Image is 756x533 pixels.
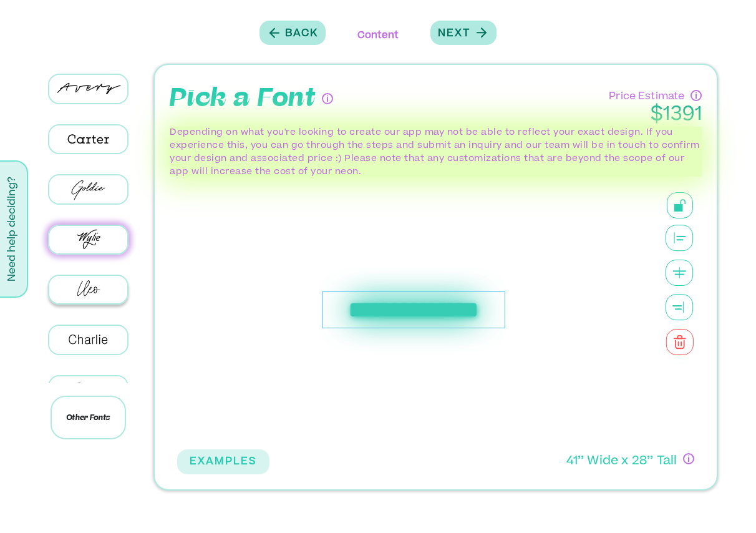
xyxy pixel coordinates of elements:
img: Goldie [49,175,128,203]
img: Charlie [49,326,128,353]
p: Next [438,26,470,41]
button: EXAMPLES [177,449,269,474]
p: $ 1391 [609,104,702,127]
button: Back [259,21,326,45]
p: Pick a Font [170,80,316,117]
p: Content [334,16,422,57]
div: Have questions about pricing or just need a human touch? Go through the process and submit an inq... [691,90,702,101]
img: Wylie [49,226,128,253]
p: Back [285,26,318,41]
p: Other Fonts [51,396,127,439]
p: Price Estimate [609,86,684,104]
div: If you have questions about size, or if you can’t design exactly what you want here, no worries! ... [683,453,694,464]
button: Next [430,21,497,45]
p: Depending on what you're looking to create our app may not be able to reflect your exact design. ... [170,127,702,179]
img: Cleo [49,276,128,303]
iframe: Chat Widget [694,473,756,533]
p: 41 ’’ Wide x 28 ’’ Tall [566,453,677,471]
img: Carter [49,125,128,153]
img: Izzy [49,376,128,404]
img: Avery [49,75,128,103]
